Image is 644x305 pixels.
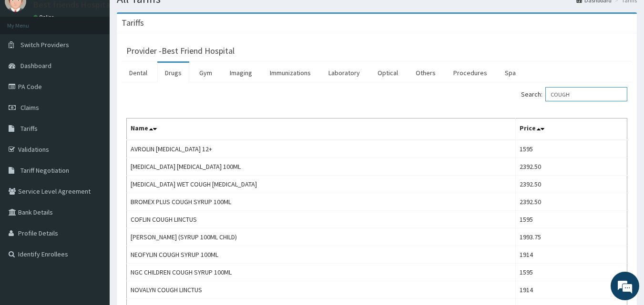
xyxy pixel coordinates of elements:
label: Search: [521,87,627,101]
a: Dental [122,63,155,83]
a: Laboratory [321,63,368,83]
th: Price [515,118,627,140]
td: COFLIN COUGH LINCTUS [127,211,516,228]
a: Gym [192,63,220,83]
span: Switch Providers [20,40,69,49]
td: 1595 [515,140,627,158]
div: Minimize live chat window [156,5,179,28]
td: NGC CHILDREN COUGH SYRUP 100ML [127,264,516,281]
a: Optical [370,63,406,83]
td: 1595 [515,211,627,228]
td: [MEDICAL_DATA] [MEDICAL_DATA] 100ML [127,158,516,176]
a: Imaging [222,63,260,83]
span: Tariff Negotiation [20,166,69,175]
a: Immunizations [262,63,318,83]
input: Search: [545,87,627,101]
h3: Provider - Best Friend Hospital [126,47,235,55]
td: AVROLIN [MEDICAL_DATA] 12+ [127,140,516,158]
td: 1914 [515,246,627,264]
td: 1914 [515,281,627,299]
span: Dashboard [20,61,51,70]
td: 2392.50 [515,193,627,211]
h3: Tariffs [122,19,144,27]
div: Chat with us now [50,53,160,66]
td: BROMEX PLUS COUGH SYRUP 100ML [127,193,516,211]
a: Online [33,14,56,20]
span: Tariffs [20,124,38,133]
td: 1595 [515,264,627,281]
a: Drugs [157,63,189,83]
th: Name [127,118,516,140]
td: 2392.50 [515,158,627,176]
span: We're online! [55,92,132,188]
a: Procedures [446,63,495,83]
p: Best friends Hospital [33,0,112,9]
td: [MEDICAL_DATA] WET COUGH [MEDICAL_DATA] [127,176,516,193]
span: Claims [20,103,39,112]
img: d_794563401_company_1708531726252_794563401 [18,48,39,71]
textarea: Type your message and hit 'Enter' [5,204,182,237]
td: NEOFYLIN COUGH SYRUP 100ML [127,246,516,264]
td: 2392.50 [515,176,627,193]
td: 1993.75 [515,228,627,246]
a: Others [408,63,443,83]
a: Spa [497,63,523,83]
td: [PERSON_NAME] (SYRUP 100ML CHILD) [127,228,516,246]
td: NOVALYN COUGH LINCTUS [127,281,516,299]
